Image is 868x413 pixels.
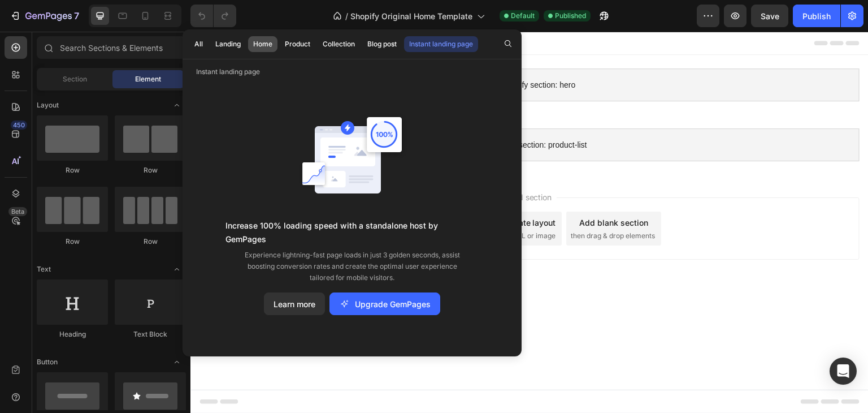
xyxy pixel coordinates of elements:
span: Layout [37,100,59,110]
button: Instant landing page [404,36,478,52]
p: Instant landing page [183,66,522,78]
span: Shopify section: hero [311,46,385,60]
button: Collection [318,36,360,52]
span: inspired by CRO experts [212,199,289,209]
div: Row [115,165,186,175]
div: Heading [37,329,108,339]
div: Collection [323,39,355,49]
button: Home [248,36,277,52]
div: 450 [11,121,27,130]
span: / [345,10,348,22]
div: Product [285,39,310,49]
div: Generate layout [306,185,366,197]
span: Shopify section: product-list [300,106,396,120]
div: Text Block [115,329,186,339]
span: Published [555,11,586,21]
span: Element [135,74,161,84]
p: 7 [74,9,79,23]
button: All [189,36,208,52]
p: Increase 100% loading speed with a standalone host by GemPages [225,219,479,246]
span: Toggle open [168,260,186,278]
span: Shopify Original Home Template [350,10,472,22]
span: then drag & drop elements [380,199,465,209]
div: Row [37,165,108,175]
button: Blog post [362,36,402,52]
button: Landing [210,36,246,52]
div: Blog post [367,39,397,49]
input: Search Sections & Elements [37,36,186,59]
p: Experience lightning-fast page loads in just 3 golden seconds, assist boosting conversion rates a... [239,249,465,283]
span: Text [37,264,51,274]
div: Choose templates [218,185,286,197]
span: Toggle open [168,96,186,114]
div: Landing [215,39,241,49]
div: Learn more [274,298,315,310]
span: Button [37,357,58,367]
button: 7 [5,5,84,27]
span: Default [511,11,535,21]
div: Row [115,236,186,247]
div: Upgrade GemPages [339,298,431,310]
div: Undo/Redo [190,5,236,27]
iframe: Design area [190,32,868,413]
button: Learn more [264,292,325,315]
span: Add section [313,160,366,171]
div: Add blank section [389,185,458,197]
button: Publish [793,5,840,27]
button: Upgrade GemPages [329,292,440,315]
span: Section [63,74,87,84]
div: Row [37,236,108,247]
button: Save [751,5,788,27]
span: from URL or image [305,199,365,209]
span: Save [761,11,779,21]
span: Toggle open [168,353,186,371]
div: Beta [8,207,27,216]
div: Open Intercom Messenger [830,358,857,385]
div: Home [253,39,272,49]
div: All [194,39,203,49]
button: Product [280,36,315,52]
div: Instant landing page [409,39,473,49]
div: Publish [802,10,831,22]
